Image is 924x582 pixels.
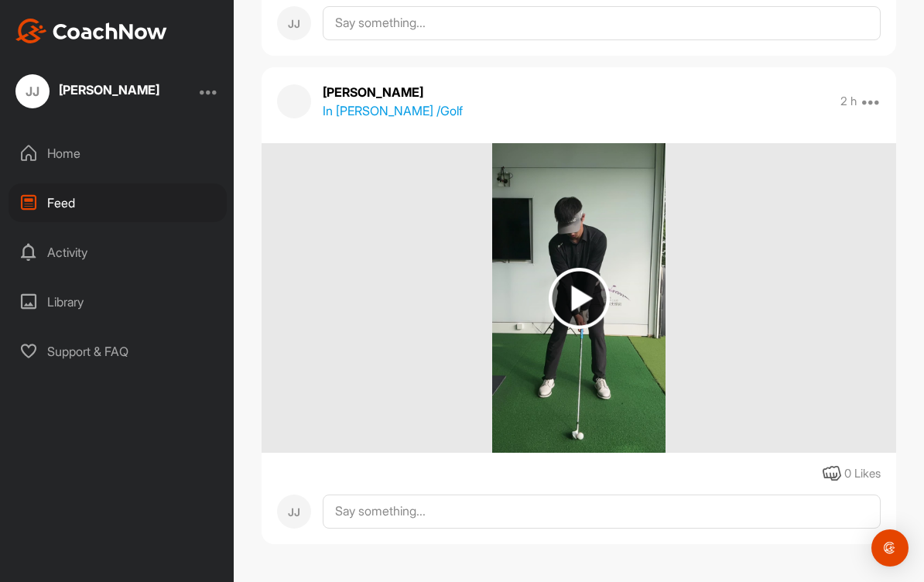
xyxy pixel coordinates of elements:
div: Home [9,134,227,173]
div: Activity [9,233,227,272]
img: play [549,268,610,329]
p: [PERSON_NAME] [323,83,463,101]
p: In [PERSON_NAME] / Golf [323,101,463,120]
div: JJ [15,74,50,108]
div: 0 Likes [844,465,881,483]
img: CoachNow [15,19,167,43]
div: Open Intercom Messenger [871,529,909,567]
p: 2 h [840,94,857,109]
div: JJ [277,495,311,529]
div: Feed [9,183,227,222]
div: Library [9,282,227,321]
div: Support & FAQ [9,332,227,371]
div: [PERSON_NAME] [59,84,159,96]
img: media [492,143,666,453]
div: JJ [277,6,311,40]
